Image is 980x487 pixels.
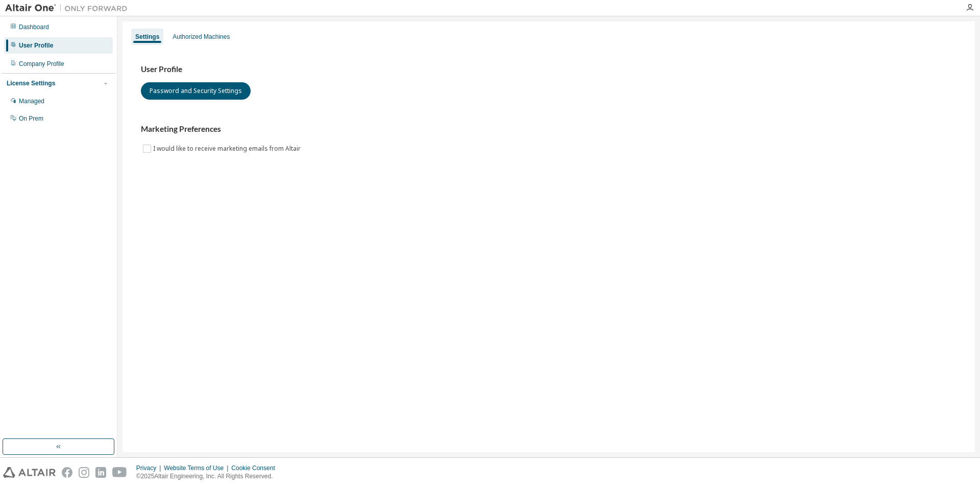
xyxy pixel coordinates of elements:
img: linkedin.svg [95,467,106,478]
h3: User Profile [141,64,957,75]
img: facebook.svg [62,467,72,478]
img: youtube.svg [112,467,127,478]
button: Password and Security Settings [141,82,251,100]
img: Altair One [5,3,133,13]
div: Website Terms of Use [164,464,231,472]
img: instagram.svg [79,467,89,478]
label: I would like to receive marketing emails from Altair [153,143,303,155]
div: Settings [135,33,159,41]
div: License Settings [7,79,55,87]
div: Authorized Machines [173,33,230,41]
div: Company Profile [19,60,64,68]
p: © 2025 Altair Engineering, Inc. All Rights Reserved. [136,472,281,481]
h3: Marketing Preferences [141,124,957,134]
div: User Profile [19,41,53,50]
div: Cookie Consent [231,464,281,472]
img: altair_logo.svg [3,467,56,478]
div: Managed [19,97,44,105]
div: Privacy [136,464,164,472]
div: Dashboard [19,23,49,31]
div: On Prem [19,114,43,123]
